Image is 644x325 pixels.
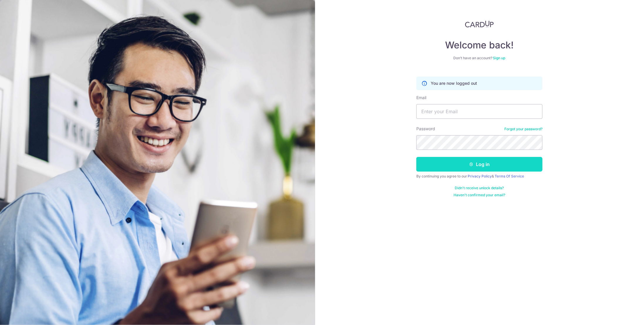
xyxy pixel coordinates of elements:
a: Sign up [493,56,506,60]
div: Don’t have an account? [416,56,542,60]
p: You are now logged out [431,80,477,86]
div: By continuing you agree to our & [416,174,542,179]
label: Email [416,95,426,101]
a: Privacy Policy [468,174,492,178]
input: Enter your Email [416,104,542,119]
a: Haven't confirmed your email? [454,193,505,197]
img: CardUp Logo [465,21,494,28]
button: Log in [416,157,542,172]
a: Terms Of Service [495,174,524,178]
a: Forgot your password? [504,127,542,131]
label: Password [416,126,435,132]
h4: Welcome back! [416,39,542,51]
a: Didn't receive unlock details? [455,186,504,190]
